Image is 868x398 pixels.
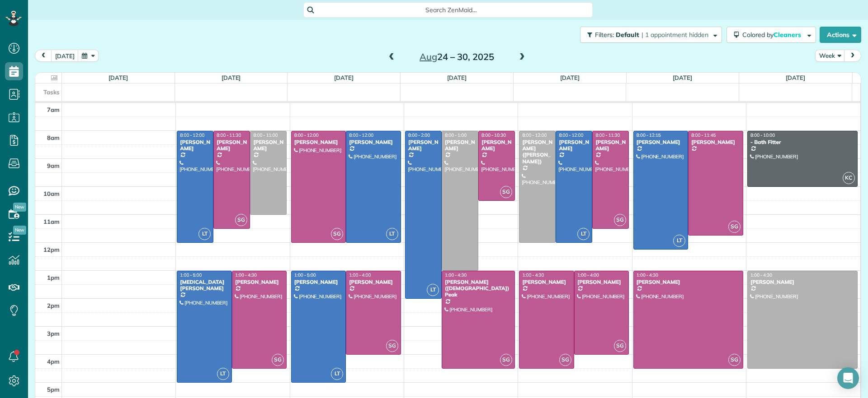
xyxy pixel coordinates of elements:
[522,279,571,285] div: [PERSON_NAME]
[108,74,128,81] a: [DATE]
[636,279,741,285] div: [PERSON_NAME]
[294,272,316,278] span: 1:00 - 5:00
[774,31,802,39] span: Cleaners
[386,228,398,240] span: LT
[179,139,211,152] div: [PERSON_NAME]
[595,139,626,152] div: [PERSON_NAME]
[577,228,590,240] span: LT
[47,134,60,141] span: 8am
[522,132,547,138] span: 8:00 - 12:00
[642,31,708,39] span: | 1 appointment hidden
[750,139,855,145] div: - Bath Fitter
[750,279,855,285] div: [PERSON_NAME]
[750,272,772,278] span: 1:00 - 4:30
[815,50,845,62] button: Week
[47,386,60,393] span: 5pm
[616,31,640,39] span: Default
[444,279,512,298] div: [PERSON_NAME] ([DEMOGRAPHIC_DATA]) Peak
[691,132,716,138] span: 8:00 - 11:45
[331,368,343,380] span: LT
[400,52,513,62] h2: 24 – 30, 2025
[673,235,685,247] span: LT
[577,272,599,278] span: 1:00 - 4:00
[445,132,467,138] span: 8:00 - 1:00
[522,272,544,278] span: 1:00 - 4:30
[580,27,722,43] button: Filters: Default | 1 appointment hidden
[47,330,60,337] span: 3pm
[43,246,60,253] span: 12pm
[595,31,614,39] span: Filters:
[843,172,855,184] span: KC
[47,162,60,169] span: 9am
[235,279,284,285] div: [PERSON_NAME]
[637,272,658,278] span: 1:00 - 4:30
[13,203,26,212] span: New
[349,272,371,278] span: 1:00 - 4:00
[560,74,580,81] a: [DATE]
[742,31,804,39] span: Colored by
[47,274,60,281] span: 1pm
[444,139,476,152] div: [PERSON_NAME]
[728,221,741,233] span: SG
[216,139,247,152] div: [PERSON_NAME]
[728,354,741,366] span: SG
[750,132,775,138] span: 8:00 - 10:00
[559,132,583,138] span: 8:00 - 12:00
[558,139,590,152] div: [PERSON_NAME]
[820,27,861,43] button: Actions
[334,74,354,81] a: [DATE]
[447,74,467,81] a: [DATE]
[576,27,722,43] a: Filters: Default | 1 appointment hidden
[235,272,257,278] span: 1:00 - 4:30
[294,279,344,285] div: [PERSON_NAME]
[481,132,506,138] span: 8:00 - 10:30
[217,368,229,380] span: LT
[294,132,319,138] span: 8:00 - 12:00
[235,214,247,226] span: SG
[272,354,284,366] span: SG
[577,279,627,285] div: [PERSON_NAME]
[726,27,816,43] button: Colored byCleaners
[222,74,241,81] a: [DATE]
[837,367,859,389] div: Open Intercom Messenger
[614,340,626,352] span: SG
[559,354,571,366] span: SG
[47,302,60,309] span: 2pm
[445,272,467,278] span: 1:00 - 4:30
[786,74,805,81] a: [DATE]
[13,226,26,235] span: New
[481,139,512,152] div: [PERSON_NAME]
[51,50,79,62] button: [DATE]
[43,218,60,225] span: 11am
[614,214,626,226] span: SG
[349,279,398,285] div: [PERSON_NAME]
[180,272,202,278] span: 1:00 - 5:00
[595,132,620,138] span: 8:00 - 11:30
[386,340,398,352] span: SG
[331,228,343,240] span: SG
[47,106,60,113] span: 7am
[522,139,553,165] div: [PERSON_NAME] ([PERSON_NAME])
[198,228,211,240] span: LT
[349,132,373,138] span: 8:00 - 12:00
[35,50,52,62] button: prev
[673,74,692,81] a: [DATE]
[349,139,398,145] div: [PERSON_NAME]
[253,132,278,138] span: 8:00 - 11:00
[844,50,861,62] button: next
[500,354,512,366] span: SG
[500,186,512,198] span: SG
[47,358,60,365] span: 4pm
[179,279,229,292] div: [MEDICAL_DATA][PERSON_NAME]
[253,139,284,152] div: [PERSON_NAME]
[43,88,60,96] span: Tasks
[408,139,439,152] div: [PERSON_NAME]
[294,139,344,145] div: [PERSON_NAME]
[43,190,60,197] span: 10am
[637,132,661,138] span: 8:00 - 12:15
[691,139,741,145] div: [PERSON_NAME]
[217,132,241,138] span: 8:00 - 11:30
[427,284,439,296] span: LT
[420,51,437,62] span: Aug
[180,132,204,138] span: 8:00 - 12:00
